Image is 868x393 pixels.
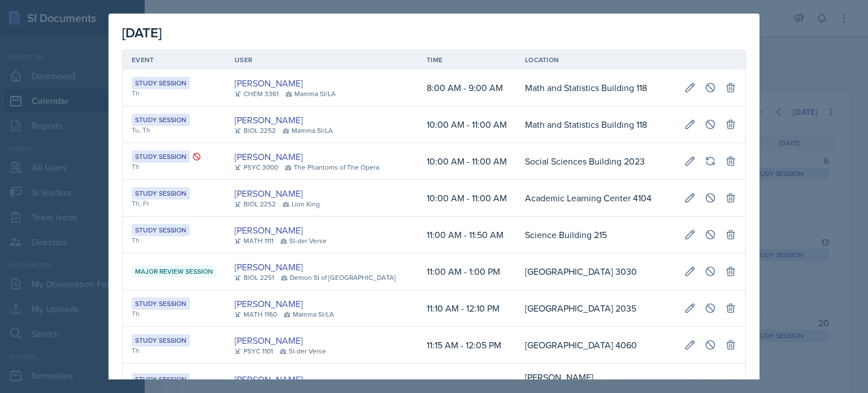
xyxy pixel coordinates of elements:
[132,198,216,209] div: Th, Fr
[280,236,327,246] div: SI-der Verse
[283,126,333,136] div: Mamma SI/LA
[285,162,379,172] div: The Phantoms of The Opera
[418,70,516,106] td: 8:00 AM - 9:00 AM
[516,143,675,180] td: Social Sciences Building 2023
[132,187,190,200] div: Study Session
[235,223,303,237] a: [PERSON_NAME]
[235,297,303,310] a: [PERSON_NAME]
[418,143,516,180] td: 10:00 AM - 11:00 AM
[132,88,216,98] div: Th
[132,224,190,236] div: Study Session
[283,199,320,209] div: Lion King
[418,180,516,217] td: 10:00 AM - 11:00 AM
[516,253,675,290] td: [GEOGRAPHIC_DATA] 3030
[235,76,303,90] a: [PERSON_NAME]
[132,334,190,347] div: Study Session
[132,150,190,163] div: Study Session
[132,297,190,310] div: Study Session
[235,273,274,283] div: BIOL 2251
[516,180,675,217] td: Academic Learning Center 4104
[235,150,303,163] a: [PERSON_NAME]
[418,106,516,143] td: 10:00 AM - 11:00 AM
[418,290,516,327] td: 11:10 AM - 12:10 PM
[284,309,334,319] div: Mamma SI/LA
[280,346,326,356] div: SI-der Verse
[235,260,303,274] a: [PERSON_NAME]
[132,162,216,172] div: Th
[235,334,303,347] a: [PERSON_NAME]
[418,327,516,364] td: 11:15 AM - 12:05 PM
[281,273,396,283] div: Demon SI of [GEOGRAPHIC_DATA]
[235,373,303,386] a: [PERSON_NAME]
[123,50,225,70] th: Event
[235,309,277,319] div: MATH 1160
[516,70,675,106] td: Math and Statistics Building 118
[132,125,216,135] div: Tu, Th
[285,89,336,99] div: Mamma SI/LA
[132,265,216,278] div: Major Review Session
[132,309,216,319] div: Th
[122,23,746,43] div: [DATE]
[132,373,190,386] div: Study Session
[235,187,303,200] a: [PERSON_NAME]
[235,346,273,356] div: PSYC 1101
[418,50,516,70] th: Time
[235,126,276,136] div: BIOL 2252
[132,77,190,89] div: Study Session
[235,236,274,246] div: MATH 1111
[235,199,276,209] div: BIOL 2252
[516,327,675,364] td: [GEOGRAPHIC_DATA] 4060
[516,106,675,143] td: Math and Statistics Building 118
[132,235,216,245] div: Th
[132,346,216,356] div: Th
[418,253,516,290] td: 11:00 AM - 1:00 PM
[225,50,418,70] th: User
[418,217,516,253] td: 11:00 AM - 11:50 AM
[516,217,675,253] td: Science Building 215
[235,89,279,99] div: CHEM 3361
[516,290,675,327] td: [GEOGRAPHIC_DATA] 2035
[132,114,190,126] div: Study Session
[516,50,675,70] th: Location
[235,113,303,127] a: [PERSON_NAME]
[235,162,278,172] div: PSYC 3000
